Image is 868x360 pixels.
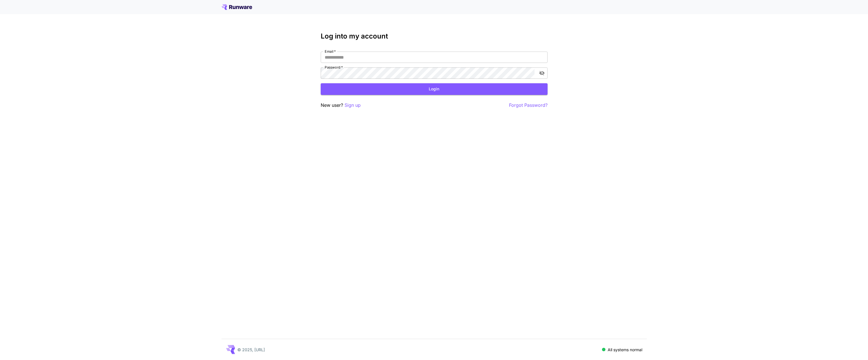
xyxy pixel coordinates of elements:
label: Email [325,49,336,54]
h3: Log into my account [321,32,548,40]
p: © 2025, [URL] [237,347,265,353]
button: Sign up [345,102,361,109]
button: toggle password visibility [537,68,547,78]
label: Password [325,65,343,70]
button: Login [321,83,548,95]
p: New user? [321,102,361,109]
p: All systems normal [608,347,642,353]
button: Forgot Password? [509,102,548,109]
